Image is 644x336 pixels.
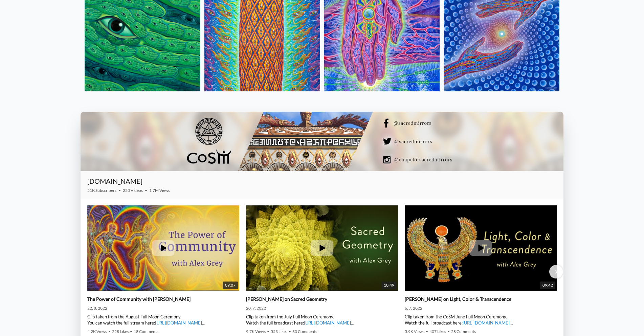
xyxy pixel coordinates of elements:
[271,329,287,334] span: 553 Likes
[429,329,446,334] span: 407 Likes
[292,329,317,334] span: 30 Comments
[304,320,351,326] a: [URL][DOMAIN_NAME]
[112,329,129,334] span: 228 Likes
[87,306,239,311] div: 22. 8. 2022
[87,314,239,326] div: Clip taken from the August Full Moon Ceremony. You can watch the full stream here: | [PERSON_NAME...
[87,188,116,193] span: 51K Subscribers
[87,205,239,291] a: The Power of Community with Alex Grey 09:07
[267,329,269,334] span: •
[118,188,121,193] span: •
[405,306,557,311] div: 6. 7. 2022
[447,329,450,334] span: •
[108,329,111,334] span: •
[289,329,291,334] span: •
[426,329,428,334] span: •
[405,296,511,302] a: [PERSON_NAME] on Light, Color & Transcendence
[123,188,143,193] span: 220 Videos
[463,320,510,326] a: [URL][DOMAIN_NAME]
[246,306,398,311] div: 20. 7. 2022
[246,296,327,302] a: [PERSON_NAME] on Sacred Geometry
[246,191,398,305] img: Alex Grey on Sacred Geometry
[87,296,191,302] a: The Power of Community with [PERSON_NAME]
[223,282,238,289] span: 09:07
[381,282,397,289] span: 10:49
[155,320,202,326] a: [URL][DOMAIN_NAME]
[246,205,398,291] a: Alex Grey on Sacred Geometry 10:49
[246,329,266,334] span: 9.7K Views
[145,188,147,193] span: •
[130,329,132,334] span: •
[405,329,424,334] span: 5.9K Views
[405,191,557,305] img: Alex Grey on Light, Color & Transcendence
[405,205,557,291] a: Alex Grey on Light, Color & Transcendence 09:42
[540,282,555,289] span: 09:42
[87,191,239,305] img: The Power of Community with Alex Grey
[87,329,107,334] span: 4.2K Views
[134,329,158,334] span: 18 Comments
[149,188,170,193] span: 1.7M Views
[405,314,557,326] div: Clip taken from the CoSM June Full Moon Ceremony. Watch the full broadcast here: | [PERSON_NAME] ...
[514,180,557,188] iframe: Subscribe to CoSM.TV on YouTube
[451,329,476,334] span: 28 Comments
[246,314,398,326] div: Clip taken from the July Full Moon Ceremony. Watch the full broadcast here: | [PERSON_NAME] | ► W...
[87,177,142,185] a: [DOMAIN_NAME]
